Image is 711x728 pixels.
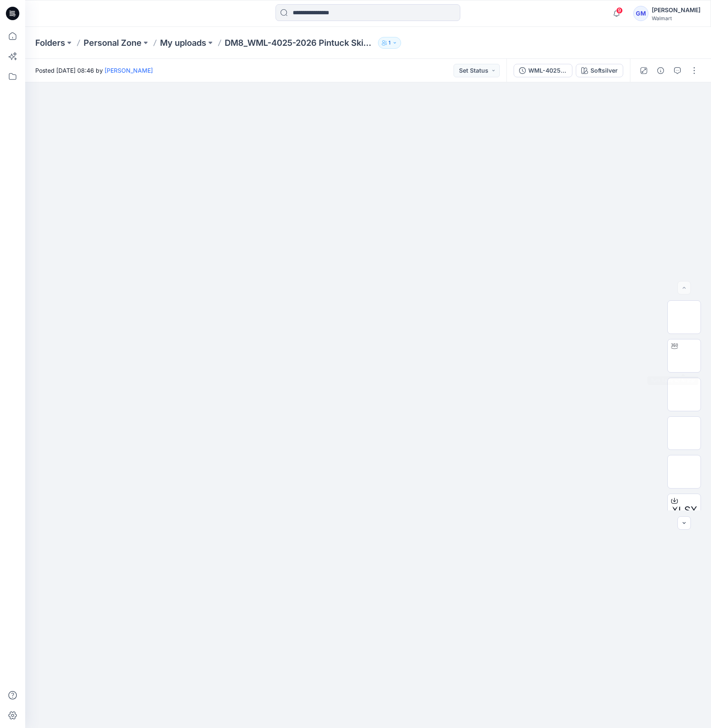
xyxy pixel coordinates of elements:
[160,37,206,49] a: My uploads
[652,15,701,21] div: Walmart
[225,37,375,49] p: DM8_WML-4025-2026 Pintuck Skinny Jeans
[35,37,65,49] a: Folders
[84,37,142,49] a: Personal Zone
[633,6,648,21] div: GM
[528,66,567,75] div: WML-4025-2026 Pintuck Skinny Jeans_Full Colorway
[576,64,623,77] button: Softsilver
[105,67,153,74] a: [PERSON_NAME]
[654,64,667,77] button: Details
[616,7,623,14] span: 9
[388,38,391,47] p: 1
[514,64,572,77] button: WML-4025-2026 Pintuck Skinny Jeans_Full Colorway
[35,66,153,75] span: Posted [DATE] 08:46 by
[378,37,401,49] button: 1
[652,5,701,15] div: [PERSON_NAME]
[672,503,697,518] span: XLSX
[590,66,618,75] div: Softsilver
